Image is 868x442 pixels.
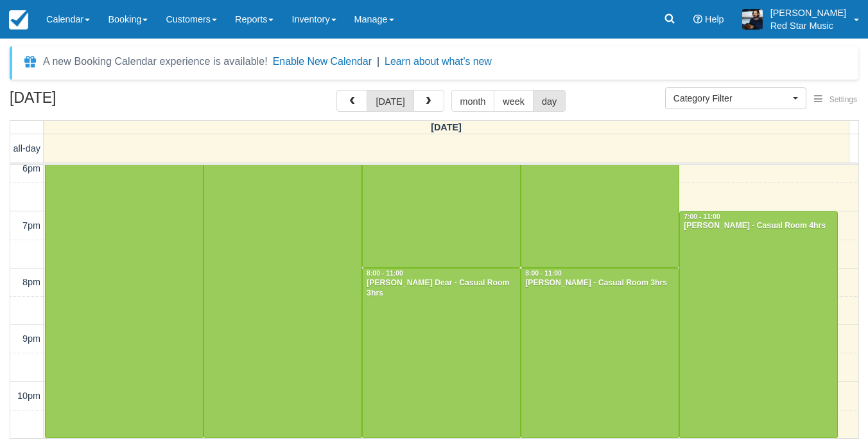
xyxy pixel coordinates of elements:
a: 7:00 - 11:00[PERSON_NAME] - Casual Room 4hrs [679,211,838,438]
span: 8:00 - 11:00 [367,270,403,277]
span: 8:00 - 11:00 [525,270,562,277]
p: Red Star Music [770,19,846,32]
button: Category Filter [665,87,806,109]
span: 7pm [22,220,40,231]
span: Help [705,14,724,24]
span: all-day [13,143,40,154]
button: month [451,90,495,112]
div: A new Booking Calendar experience is available! [43,54,268,69]
img: A1 [742,9,763,30]
a: 8:00 - 11:00[PERSON_NAME] Dear - Casual Room 3hrs [362,268,521,438]
span: Category Filter [673,92,790,105]
span: [DATE] [431,122,462,132]
img: checkfront-main-nav-mini-logo.png [9,10,28,30]
span: Settings [829,95,857,104]
a: 8:00 - 11:00[PERSON_NAME] - Casual Room 3hrs [521,268,679,438]
a: Learn about what's new [385,56,492,67]
span: 9pm [22,333,40,344]
i: Help [693,15,702,24]
span: | [377,56,379,67]
h2: [DATE] [10,90,172,114]
button: Settings [806,91,865,109]
button: Enable New Calendar [273,55,372,68]
button: week [494,90,534,112]
div: [PERSON_NAME] Dear - Casual Room 3hrs [366,278,517,299]
span: 7:00 - 11:00 [684,213,720,220]
div: [PERSON_NAME] - Casual Room 4hrs [683,221,834,231]
button: day [533,90,566,112]
p: [PERSON_NAME] [770,6,846,19]
span: 6pm [22,163,40,173]
button: [DATE] [367,90,413,112]
span: 8pm [22,277,40,287]
span: 10pm [17,391,40,401]
div: [PERSON_NAME] - Casual Room 3hrs [525,278,675,288]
